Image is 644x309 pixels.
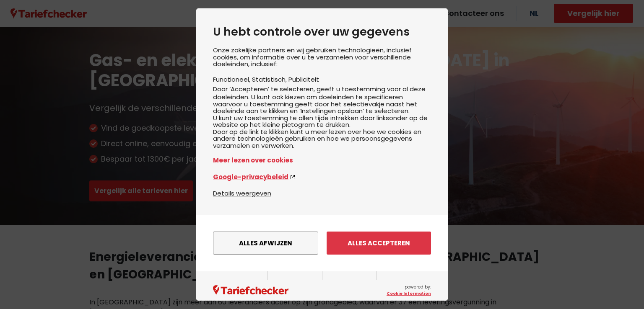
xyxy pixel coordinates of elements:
[213,75,252,84] li: Functioneel
[196,215,448,271] div: menu
[213,47,431,188] div: Onze zakelijke partners en wij gebruiken technologieën, inclusief cookies, om informatie over u t...
[213,155,431,165] a: Meer lezen over cookies
[213,232,318,255] button: Alles afwijzen
[213,188,271,198] button: Details weergeven
[213,172,431,182] a: Google-privacybeleid
[213,25,431,39] h2: U hebt controle over uw gegevens
[252,75,288,84] li: Statistisch
[288,75,319,84] li: Publiciteit
[327,232,431,255] button: Alles accepteren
